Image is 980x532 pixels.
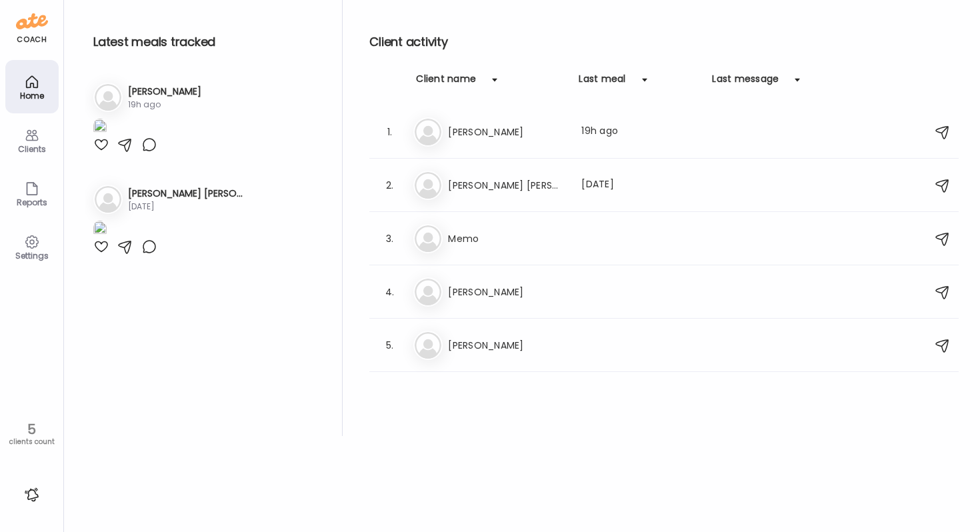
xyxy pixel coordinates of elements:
[416,72,476,93] div: Client name
[8,91,56,100] div: Home
[93,119,107,137] img: images%2FvG3ax5xqzGR6dE0Le5k779rBJ853%2FVp1n9J4gtwRjT6cUhQCO%2Fbrw5Nt4xBS8m1rSM24lE_1080
[581,177,699,193] div: [DATE]
[381,177,397,193] div: 2.
[95,186,121,213] img: bg-avatar-default.svg
[128,187,245,201] h3: [PERSON_NAME] [PERSON_NAME]
[93,32,321,52] h2: Latest meals tracked
[579,72,625,93] div: Last meal
[128,85,201,99] h3: [PERSON_NAME]
[712,72,779,93] div: Last message
[415,279,441,305] img: bg-avatar-default.svg
[95,84,121,111] img: bg-avatar-default.svg
[8,198,56,207] div: Reports
[128,201,245,213] div: [DATE]
[128,99,201,111] div: 19h ago
[448,337,565,353] h3: [PERSON_NAME]
[17,34,47,45] div: coach
[381,337,397,353] div: 5.
[581,124,699,140] div: 19h ago
[8,251,56,260] div: Settings
[415,332,441,359] img: bg-avatar-default.svg
[381,231,397,247] div: 3.
[448,231,565,247] h3: Memo
[5,437,59,447] div: clients count
[448,177,565,193] h3: [PERSON_NAME] [PERSON_NAME]
[369,32,959,52] h2: Client activity
[381,284,397,300] div: 4.
[93,221,107,239] img: images%2FH3jljs1ynsSRx0X0WS6MOEbyclV2%2F8nyxTUOcMz7cl5prvznc%2FVm8rEPOHIXS8rJdbZMda_1080
[16,11,48,32] img: ate
[5,421,59,437] div: 5
[415,225,441,252] img: bg-avatar-default.svg
[415,119,441,145] img: bg-avatar-default.svg
[415,172,441,199] img: bg-avatar-default.svg
[381,124,397,140] div: 1.
[448,124,565,140] h3: [PERSON_NAME]
[448,284,565,300] h3: [PERSON_NAME]
[8,145,56,153] div: Clients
